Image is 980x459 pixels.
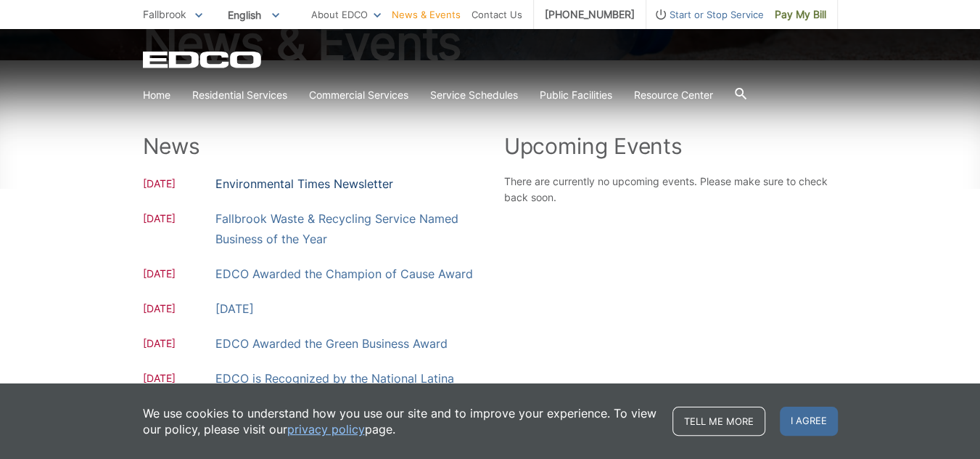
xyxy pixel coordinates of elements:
[143,336,215,354] span: [DATE]
[430,87,518,103] a: Service Schedules
[143,211,215,249] span: [DATE]
[287,421,365,437] a: privacy policy
[775,7,826,23] span: Pay My Bill
[143,51,263,68] a: EDCD logo. Return to the homepage.
[392,7,461,23] a: News & Events
[143,133,477,159] h2: News
[215,368,477,429] a: EDCO is Recognized by the National Latina Business Women Association-[GEOGRAPHIC_DATA]
[143,8,186,20] span: Fallbrook
[217,3,290,27] span: English
[634,87,713,103] a: Resource Center
[143,266,215,284] span: [DATE]
[143,87,170,103] a: Home
[215,298,254,319] a: [DATE]
[215,264,473,284] a: EDCO Awarded the Champion of Cause Award
[540,87,612,103] a: Public Facilities
[311,7,381,23] a: About EDCO
[309,87,408,103] a: Commercial Services
[215,208,477,249] a: Fallbrook Waste & Recycling Service Named Business of the Year
[780,407,838,436] span: I agree
[215,333,448,354] a: EDCO Awarded the Green Business Award
[504,133,838,159] h2: Upcoming Events
[672,407,765,436] a: Tell me more
[143,301,215,319] span: [DATE]
[472,7,522,23] a: Contact Us
[143,176,215,194] span: [DATE]
[215,174,393,194] a: Environmental Times Newsletter
[504,174,838,206] p: There are currently no upcoming events. Please make sure to check back soon.
[143,405,658,437] p: We use cookies to understand how you use our site and to improve your experience. To view our pol...
[192,87,287,103] a: Residential Services
[143,370,215,429] span: [DATE]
